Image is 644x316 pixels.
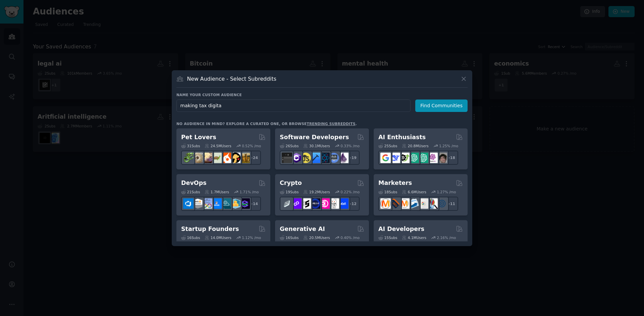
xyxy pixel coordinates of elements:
img: software [282,153,292,163]
h2: Pet Lovers [181,133,216,142]
img: bigseo [390,198,400,209]
img: iOSProgramming [310,153,320,163]
h2: Crypto [280,179,302,187]
img: platformengineering [221,198,231,209]
h2: DevOps [181,179,207,187]
div: + 24 [247,151,261,165]
img: chatgpt_prompts_ [418,153,428,163]
div: 1.71 % /mo [240,190,259,194]
div: 24.5M Users [205,144,231,148]
div: 30.1M Users [303,144,330,148]
div: 1.7M Users [205,190,229,194]
img: defi_ [338,198,348,209]
div: + 18 [444,151,458,165]
div: 2.16 % /mo [437,235,456,240]
img: cockatiel [221,153,231,163]
div: + 12 [345,197,360,211]
h2: AI Enthusiasts [378,133,426,142]
div: + 19 [345,151,360,165]
img: learnjavascript [301,153,311,163]
div: 1.25 % /mo [439,144,458,148]
img: AWS_Certified_Experts [193,198,203,209]
img: azuredevops [183,198,194,209]
div: 31 Sub s [181,144,200,148]
button: Find Communities [415,100,468,112]
img: DevOpsLinks [211,198,222,209]
img: csharp [291,153,302,163]
div: + 11 [444,197,458,211]
img: web3 [310,198,320,209]
div: 19 Sub s [280,190,299,194]
img: ethfinance [282,198,292,209]
div: 6.6M Users [402,190,426,194]
img: PetAdvice [230,153,240,163]
img: defiblockchain [319,198,330,209]
img: Docker_DevOps [202,198,212,209]
img: turtle [211,153,222,163]
input: Pick a short name, like "Digital Marketers" or "Movie-Goers" [176,100,411,112]
img: ethstaker [301,198,311,209]
img: CryptoNews [329,198,339,209]
img: ballpython [193,153,203,163]
div: 1.12 % /mo [242,235,261,240]
img: DeepSeek [390,153,400,163]
img: content_marketing [380,198,391,209]
img: OnlineMarketing [437,198,447,209]
img: AskMarketing [399,198,410,209]
h2: Software Developers [280,133,349,142]
div: 26 Sub s [280,144,299,148]
div: + 14 [247,197,261,211]
img: ArtificalIntelligence [437,153,447,163]
div: 18 Sub s [378,190,397,194]
div: 15 Sub s [378,235,397,240]
div: 0.40 % /mo [340,235,360,240]
div: 0.33 % /mo [340,144,360,148]
img: Emailmarketing [409,198,419,209]
img: leopardgeckos [202,153,212,163]
h3: New Audience - Select Subreddits [187,75,276,82]
img: googleads [418,198,428,209]
div: 14.0M Users [205,235,231,240]
a: trending subreddits [307,122,355,126]
div: 4.1M Users [402,235,426,240]
img: AItoolsCatalog [399,153,410,163]
img: MarketingResearch [427,198,438,209]
h2: Generative AI [280,225,325,233]
img: 0xPolygon [291,198,302,209]
div: 0.22 % /mo [340,190,360,194]
div: 1.27 % /mo [437,190,456,194]
div: 25 Sub s [378,144,397,148]
img: reactnative [319,153,330,163]
h3: Name your custom audience [176,92,468,97]
div: 21 Sub s [181,190,200,194]
div: 16 Sub s [181,235,200,240]
img: PlatformEngineers [239,198,250,209]
h2: Startup Founders [181,225,239,233]
div: No audience in mind? Explore a curated one, or browse . [176,121,357,126]
img: aws_cdk [230,198,240,209]
img: chatgpt_promptDesign [409,153,419,163]
div: 16 Sub s [280,235,299,240]
div: 20.5M Users [303,235,330,240]
h2: Marketers [378,179,412,187]
img: OpenAIDev [427,153,438,163]
h2: AI Developers [378,225,424,233]
div: 20.8M Users [402,144,428,148]
div: 0.52 % /mo [242,144,261,148]
img: AskComputerScience [329,153,339,163]
img: GoogleGeminiAI [380,153,391,163]
img: elixir [338,153,348,163]
img: dogbreed [239,153,250,163]
img: herpetology [183,153,194,163]
div: 19.2M Users [303,190,330,194]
